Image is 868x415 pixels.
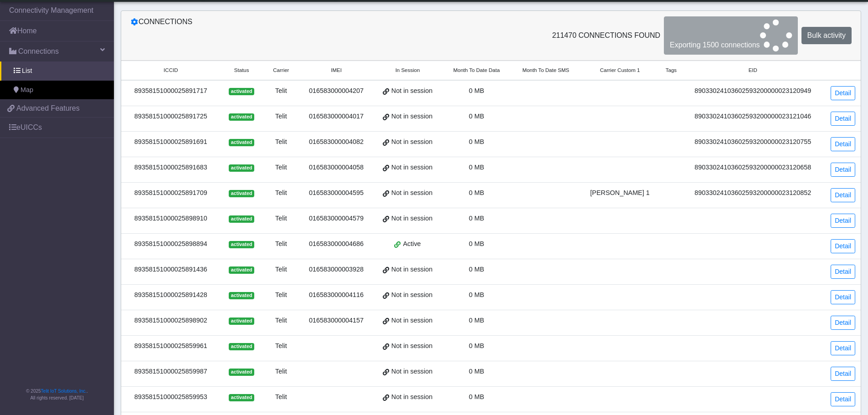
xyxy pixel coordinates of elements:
span: activated [229,343,254,350]
span: Advanced Features [16,103,80,114]
div: 016583000004157 [305,316,368,326]
a: Detail [831,214,855,228]
button: Bulk activity [801,27,852,44]
div: 016583000004595 [305,188,368,198]
a: Detail [831,290,855,304]
span: Active [403,239,421,249]
span: activated [229,113,254,121]
div: 89033024103602593200000023121046 [688,112,817,122]
span: Not in session [391,316,432,326]
div: 016583000004207 [305,86,368,96]
span: 0 MB [469,240,484,247]
a: Telit IoT Solutions, Inc. [41,389,87,394]
span: activated [229,190,254,197]
span: Status [234,67,249,74]
span: 0 MB [469,368,484,375]
div: [PERSON_NAME] 1 [586,188,654,198]
div: Telit [268,290,294,300]
span: activated [229,215,254,223]
span: Month To Date Data [453,67,500,74]
span: Exporting 1500 connections [670,41,760,49]
div: 89358151000025859961 [127,341,215,351]
div: 016583000004058 [305,163,368,173]
span: IMEI [331,67,342,74]
div: 89358151000025898910 [127,214,215,224]
span: 0 MB [469,291,484,298]
a: Detail [831,392,855,406]
span: activated [229,369,254,376]
div: Telit [268,239,294,249]
span: 211470 Connections found [552,30,660,41]
span: List [22,66,32,76]
span: Not in session [391,367,432,377]
div: 89358151000025891709 [127,188,215,198]
span: Not in session [391,214,432,224]
div: 89358151000025891691 [127,137,215,147]
span: Month To Date SMS [522,67,569,74]
span: Connections [18,46,59,57]
a: Detail [831,239,855,253]
div: 016583000004017 [305,112,368,122]
span: 0 MB [469,87,484,94]
div: Telit [268,392,294,402]
a: Detail [831,86,855,100]
span: Not in session [391,188,432,198]
div: 016583000004579 [305,214,368,224]
div: 89358151000025891683 [127,163,215,173]
span: ICCID [164,67,178,74]
div: 89358151000025891428 [127,290,215,300]
div: 89033024103602593200000023120949 [688,86,817,96]
div: Connections [123,16,491,55]
a: Detail [831,188,855,202]
a: Detail [831,316,855,330]
span: Tags [666,67,677,74]
span: Map [21,85,33,95]
span: Not in session [391,86,432,96]
span: Not in session [391,392,432,402]
div: Telit [268,265,294,275]
div: 89033024103602593200000023120755 [688,137,817,147]
span: activated [229,139,254,146]
a: Detail [831,341,855,355]
div: Telit [268,367,294,377]
span: activated [229,164,254,172]
div: 89358151000025859953 [127,392,215,402]
span: activated [229,292,254,299]
div: Telit [268,163,294,173]
div: 016583000004686 [305,239,368,249]
div: Telit [268,86,294,96]
span: activated [229,266,254,274]
span: Carrier [273,67,289,74]
div: 89033024103602593200000023120852 [688,188,817,198]
span: 0 MB [469,266,484,273]
a: Detail [831,112,855,126]
div: 016583000004082 [305,137,368,147]
div: Telit [268,188,294,198]
span: 0 MB [469,393,484,400]
div: 89033024103602593200000023120658 [688,163,817,173]
div: Telit [268,214,294,224]
div: 89358151000025891717 [127,86,215,96]
a: Detail [831,265,855,279]
span: 0 MB [469,342,484,349]
span: activated [229,318,254,325]
div: Telit [268,316,294,326]
div: 89358151000025891725 [127,112,215,122]
div: 89358151000025891436 [127,265,215,275]
span: 0 MB [469,215,484,222]
div: 016583000004116 [305,290,368,300]
span: activated [229,394,254,401]
span: Not in session [391,265,432,275]
span: Not in session [391,341,432,351]
span: Not in session [391,163,432,173]
span: Not in session [391,290,432,300]
a: Detail [831,367,855,381]
div: 89358151000025898894 [127,239,215,249]
a: Detail [831,163,855,177]
span: 0 MB [469,317,484,324]
div: Telit [268,341,294,351]
span: Not in session [391,112,432,122]
span: EID [749,67,757,74]
span: Not in session [391,137,432,147]
div: Telit [268,112,294,122]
